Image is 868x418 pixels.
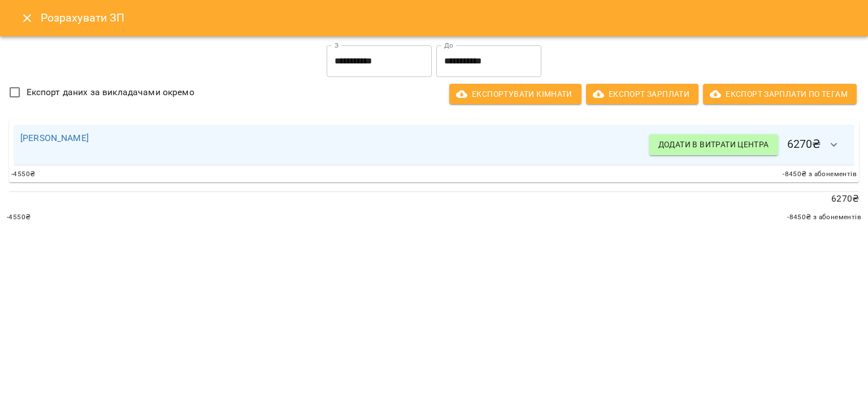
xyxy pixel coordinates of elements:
[41,9,854,27] h6: Розрахувати ЗП
[787,212,861,223] span: -8450 ₴ з абонементів
[783,169,857,180] span: -8450 ₴ з абонементів
[20,133,89,143] a: [PERSON_NAME]
[9,192,859,206] p: 6270 ₴
[7,212,31,223] span: -4550 ₴
[11,169,35,180] span: -4550 ₴
[703,84,857,104] button: Експорт Зарплати по тегам
[449,84,581,104] button: Експортувати кімнати
[14,5,41,32] button: Close
[595,87,689,101] span: Експорт Зарплати
[712,87,848,101] span: Експорт Зарплати по тегам
[649,131,848,159] h6: 6270 ₴
[27,86,194,99] span: Експорт даних за викладачами окремо
[658,138,769,151] span: Додати в витрати центра
[586,84,698,104] button: Експорт Зарплати
[458,87,572,101] span: Експортувати кімнати
[649,134,778,155] button: Додати в витрати центра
